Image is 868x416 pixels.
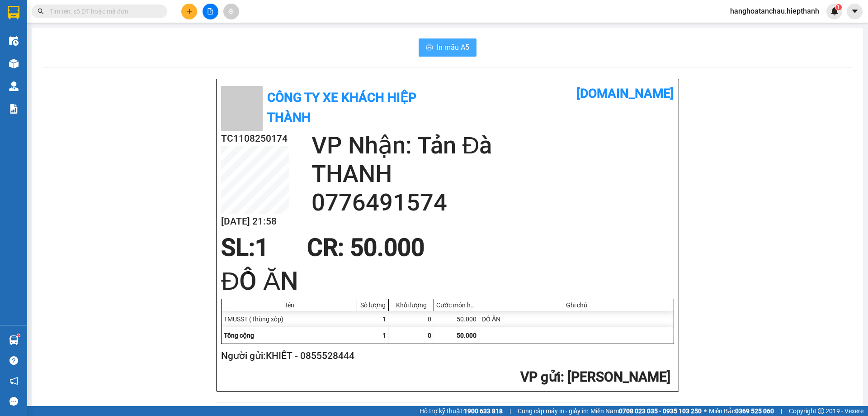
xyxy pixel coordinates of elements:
[38,8,44,14] span: search
[9,36,19,46] img: warehouse-icon
[464,407,503,415] strong: 1900 633 818
[437,42,469,53] span: In mẫu A5
[207,8,213,14] span: file-add
[9,335,19,345] img: warehouse-icon
[228,8,234,14] span: aim
[9,397,18,406] span: message
[723,5,826,17] span: hanghoatanchau.hiepthanh
[704,409,707,413] span: ⚪️
[181,4,197,19] button: plus
[357,311,389,327] div: 1
[735,407,774,415] strong: 0369 525 060
[818,408,824,414] span: copyright
[221,131,289,146] h2: TC1108250174
[267,90,416,125] b: Công Ty xe khách HIỆP THÀNH
[781,406,782,416] span: |
[709,406,774,416] span: Miền Bắc
[389,311,434,327] div: 0
[223,4,239,19] button: aim
[576,86,674,101] b: [DOMAIN_NAME]
[203,4,218,19] button: file-add
[509,406,511,416] span: |
[221,214,289,229] h2: [DATE] 21:58
[481,301,671,309] div: Ghi chú
[847,4,863,19] button: caret-down
[619,407,702,415] strong: 0708 023 035 - 0935 103 250
[434,311,479,327] div: 50.000
[851,7,859,15] span: caret-down
[518,406,588,416] span: Cung cấp máy in - giấy in:
[307,234,425,262] span: CR : 50.000
[50,6,156,16] input: Tìm tên, số ĐT hoặc mã đơn
[419,38,476,57] button: printerIn mẫu A5
[17,334,20,337] sup: 1
[224,301,354,309] div: Tên
[457,332,476,339] span: 50.000
[9,59,19,68] img: warehouse-icon
[9,81,19,91] img: warehouse-icon
[224,332,254,339] span: Tổng cộng
[311,131,674,160] h2: VP Nhận: Tản Đà
[520,369,561,385] span: VP gửi
[186,8,193,14] span: plus
[222,311,357,327] div: TMUSST (Thùng xốp)
[221,368,670,387] h2: : [PERSON_NAME]
[590,406,702,416] span: Miền Nam
[830,7,839,15] img: icon-new-feature
[255,234,269,262] span: 1
[837,4,840,10] span: 1
[9,104,19,114] img: solution-icon
[9,356,18,365] span: question-circle
[9,377,18,385] span: notification
[221,349,670,363] h2: Người gửi: KHIẾT - 0855528444
[479,311,674,327] div: ĐỒ ĂN
[420,406,503,416] span: Hỗ trợ kỹ thuật:
[8,6,19,19] img: logo-vxr
[426,43,433,52] span: printer
[835,4,842,10] sup: 1
[391,301,431,309] div: Khối lượng
[359,301,386,309] div: Số lượng
[311,160,674,188] h2: THANH
[221,263,674,299] h1: ĐỒ ĂN
[382,332,386,339] span: 1
[221,234,255,262] span: SL:
[436,301,476,309] div: Cước món hàng
[311,188,674,217] h2: 0776491574
[428,332,431,339] span: 0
